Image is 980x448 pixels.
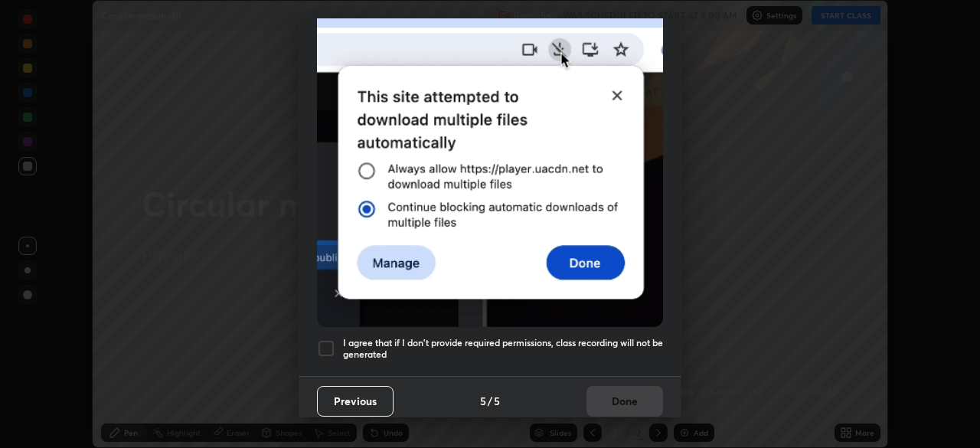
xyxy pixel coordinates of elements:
h5: I agree that if I don't provide required permissions, class recording will not be generated [343,337,663,361]
h4: 5 [480,393,486,409]
button: Previous [317,386,394,417]
h4: / [488,393,492,409]
h4: 5 [494,393,500,409]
